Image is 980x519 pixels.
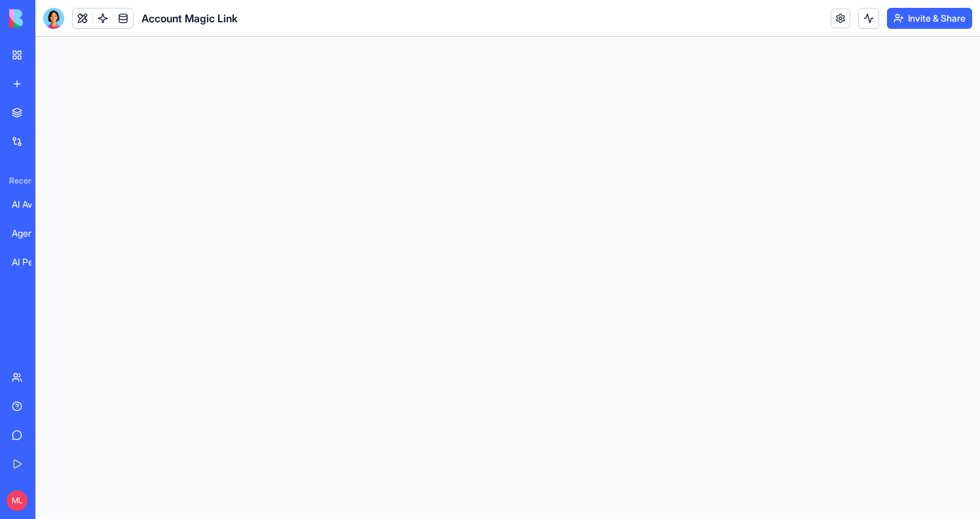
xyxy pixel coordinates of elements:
div: Agent Studio [12,227,48,240]
span: ML [7,490,28,511]
img: logo [9,9,90,28]
button: Invite & Share [887,8,972,29]
a: Agent Studio [4,220,56,246]
a: AI Persona Generator [4,249,56,275]
span: Recent [4,176,31,186]
div: AI Persona Generator [12,256,48,269]
span: Account Magic Link [141,10,238,26]
a: AI Avatar Generator Studio [4,191,56,218]
div: AI Avatar Generator Studio [12,198,48,211]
